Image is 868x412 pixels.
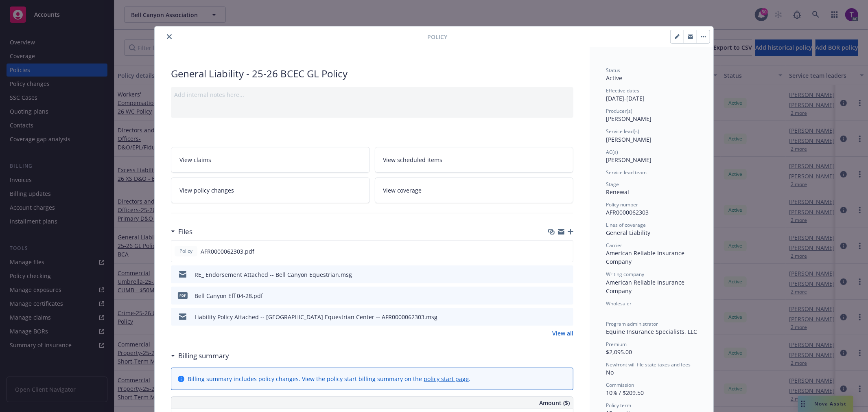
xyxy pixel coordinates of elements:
div: [DATE] - [DATE] [606,87,697,103]
span: Policy [427,33,447,41]
a: View all [552,329,573,337]
button: download file [550,291,556,300]
span: Writing company [606,271,644,278]
div: Files [171,226,192,237]
span: 10% / $209.50 [606,389,644,397]
span: American Reliable Insurance Company [606,278,686,295]
span: Status [606,67,620,74]
button: preview file [563,313,570,321]
span: Newfront will file state taxes and fees [606,361,691,368]
span: Renewal [606,188,629,196]
div: General Liability [606,228,697,237]
button: preview file [563,270,570,279]
span: Service lead team [606,169,647,176]
span: Policy [178,248,194,255]
span: Lines of coverage [606,221,646,228]
span: View policy changes [179,186,234,195]
span: AC(s) [606,149,618,156]
span: Equine Insurance Specialists, LLC [606,328,697,335]
a: View claims [171,147,370,173]
a: View policy changes [171,178,370,203]
button: download file [549,247,556,256]
span: View scheduled items [383,156,443,164]
span: pdf [178,292,188,298]
div: Bell Canyon Eff 04-28.pdf [195,291,263,300]
button: preview file [563,291,570,300]
span: Stage [606,181,619,188]
span: Producer(s) [606,107,632,114]
span: Program administrator [606,320,658,327]
a: View scheduled items [375,147,574,173]
div: RE_ Endorsement Attached -- Bell Canyon Equestrian.msg [195,270,352,279]
span: Amount ($) [539,399,570,407]
span: View claims [179,156,211,164]
span: - [606,307,608,315]
a: policy start page [424,375,469,383]
span: $2,095.00 [606,348,632,356]
button: close [164,32,174,42]
span: View coverage [383,186,422,195]
h3: Files [178,226,192,237]
button: download file [550,313,556,321]
div: Add internal notes here... [174,90,570,99]
span: Policy term [606,402,631,409]
span: AFR0000062303 [606,208,649,216]
div: Billing summary includes policy changes. View the policy start billing summary on the . [188,375,470,383]
div: General Liability - 25-26 BCEC GL Policy [171,67,573,81]
span: Commission [606,381,634,388]
span: AFR0000062303.pdf [201,247,254,256]
span: No [606,368,614,376]
button: download file [550,270,556,279]
span: [PERSON_NAME] [606,136,652,143]
span: Active [606,74,622,82]
button: preview file [562,247,570,256]
span: Effective dates [606,87,639,94]
span: Carrier [606,242,622,249]
span: Policy number [606,201,638,208]
span: [PERSON_NAME] [606,115,652,123]
div: Billing summary [171,351,229,361]
h3: Billing summary [178,351,229,361]
span: Premium [606,341,627,348]
span: [PERSON_NAME] [606,156,652,164]
a: View coverage [375,178,574,203]
span: Service lead(s) [606,128,639,135]
span: American Reliable Insurance Company [606,249,686,265]
span: Wholesaler [606,300,632,307]
div: Liability Policy Attached -- [GEOGRAPHIC_DATA] Equestrian Center -- AFR0000062303.msg [195,313,437,321]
